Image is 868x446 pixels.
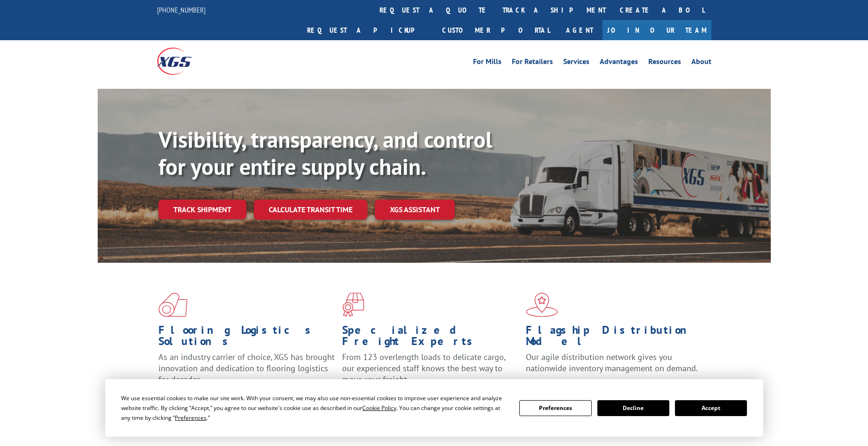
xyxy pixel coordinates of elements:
span: As an industry carrier of choice, XGS has brought innovation and dedication to flooring logistics... [158,352,335,385]
b: Visibility, transparency, and control for your entire supply chain. [158,125,492,181]
a: Track shipment [158,200,246,219]
a: For Retailers [512,58,553,68]
a: Calculate transit time [254,200,367,220]
h1: Specialized Freight Experts [342,324,519,352]
a: XGS ASSISTANT [375,200,455,220]
a: About [691,58,711,68]
span: Preferences [175,414,207,422]
a: [PHONE_NUMBER] [157,5,206,14]
h1: Flooring Logistics Solutions [158,324,335,352]
img: xgs-icon-focused-on-flooring-red [342,293,364,317]
div: Cookie Consent Prompt [105,379,763,437]
button: Decline [597,400,669,416]
a: Request a pickup [300,20,435,40]
img: xgs-icon-total-supply-chain-intelligence-red [158,293,187,317]
img: xgs-icon-flagship-distribution-model-red [526,293,558,317]
span: Cookie Policy [362,404,396,412]
button: Preferences [519,400,591,416]
div: We use essential cookies to make our site work. With your consent, we may also use non-essential ... [121,393,508,423]
h1: Flagship Distribution Model [526,324,703,352]
a: Join Our Team [603,20,711,40]
button: Accept [675,400,747,416]
a: Agent [557,20,603,40]
span: Our agile distribution network gives you nationwide inventory management on demand. [526,352,698,374]
a: Customer Portal [435,20,557,40]
p: From 123 overlength loads to delicate cargo, our experienced staff knows the best way to move you... [342,352,519,393]
a: Advantages [600,58,638,68]
a: For Mills [473,58,502,68]
a: Resources [648,58,681,68]
a: Services [563,58,589,68]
